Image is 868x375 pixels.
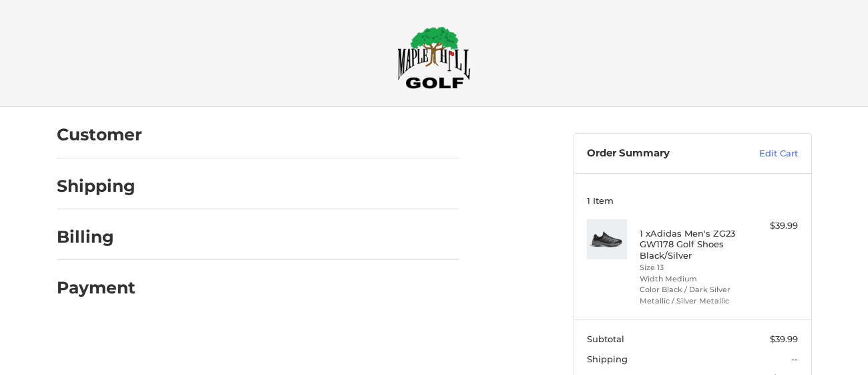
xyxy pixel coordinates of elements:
[57,124,142,145] h2: Customer
[640,228,742,261] h4: 1 x Adidas Men's ZG23 GW1178 Golf Shoes Black/Silver
[640,273,742,285] li: Width Medium
[640,284,742,306] li: Color Black / Dark Silver Metallic / Silver Metallic
[57,176,136,197] h2: Shipping
[57,227,135,247] h2: Billing
[745,219,798,233] div: $39.99
[730,147,798,160] a: Edit Cart
[587,147,730,160] h3: Order Summary
[57,277,136,298] h2: Payment
[397,26,471,89] img: Maple Hill Golf
[587,195,798,206] h3: 1 Item
[640,262,742,273] li: Size 13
